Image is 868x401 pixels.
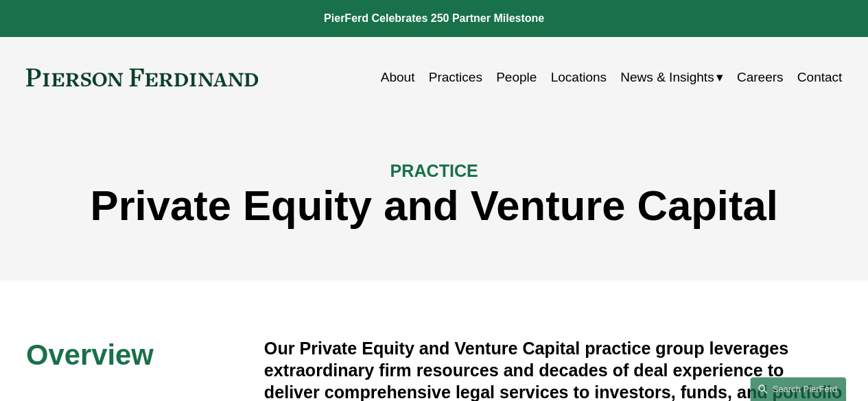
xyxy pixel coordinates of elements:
[26,339,154,371] span: Overview
[750,377,846,401] a: Search this site
[620,66,714,89] span: News & Insights
[26,182,842,230] h1: Private Equity and Venture Capital
[550,64,606,90] a: Locations
[429,64,482,90] a: Practices
[797,64,843,90] a: Contact
[381,64,415,90] a: About
[390,161,478,180] span: PRACTICE
[620,64,723,90] a: folder dropdown
[496,64,537,90] a: People
[737,64,784,90] a: Careers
